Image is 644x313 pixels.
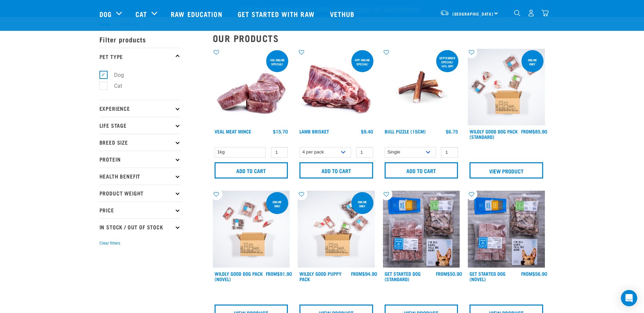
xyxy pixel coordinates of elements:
[468,191,545,268] img: NSP Dog Novel Update
[273,129,288,134] div: $15.70
[468,49,545,126] img: Dog 0 2sec
[436,272,447,275] span: FROM
[541,9,549,17] img: home-icon@2x.png
[103,82,125,90] label: Cat
[323,0,363,27] a: Vethub
[521,55,544,69] div: Online Only
[164,0,231,27] a: Raw Education
[351,55,373,69] div: 4pp online special!
[436,271,462,276] div: $50.90
[99,185,181,202] p: Product Weight
[266,197,288,211] div: Online Only
[385,130,426,132] a: Bull Pizzle (15cm)
[99,9,112,19] a: Dog
[528,9,535,17] img: user.png
[213,191,290,268] img: Dog Novel 0 2sec
[351,197,373,211] div: Online Only
[383,191,460,268] img: NSP Dog Standard Update
[213,49,290,126] img: 1160 Veal Meat Mince Medallions 01
[440,10,449,16] img: van-moving.png
[521,272,532,275] span: FROM
[385,272,421,280] a: Get Started Dog (Standard)
[361,129,373,134] div: $9.40
[299,272,342,280] a: Wildly Good Puppy Pack
[266,272,277,275] span: FROM
[436,53,458,71] div: September special! 10% off!
[351,271,377,276] div: $94.90
[441,147,458,158] input: 1
[299,162,373,179] input: Add to cart
[99,48,181,65] p: Pet Type
[99,168,181,185] p: Health Benefit
[99,202,181,218] p: Price
[99,31,181,48] p: Filter products
[215,162,288,179] input: Add to cart
[231,0,323,27] a: Get started with Raw
[99,240,120,246] button: Clear filters
[356,147,373,158] input: 1
[453,13,494,15] span: [GEOGRAPHIC_DATA]
[271,147,288,158] input: 1
[215,272,263,280] a: Wildly Good Dog Pack (Novel)
[135,9,147,19] a: Cat
[103,71,127,79] label: Dog
[266,55,288,69] div: 1kg online special!
[621,290,637,306] div: Open Intercom Messenger
[521,130,532,132] span: FROM
[99,151,181,168] p: Protein
[521,271,547,276] div: $56.90
[470,272,505,280] a: Get Started Dog (Novel)
[446,129,458,134] div: $6.75
[298,191,375,268] img: Puppy 0 2sec
[99,134,181,151] p: Breed Size
[385,162,458,179] input: Add to cart
[514,10,520,16] img: home-icon-1@2x.png
[521,129,547,134] div: $85.90
[213,33,545,43] h2: Our Products
[99,218,181,235] p: In Stock / Out Of Stock
[351,272,362,275] span: FROM
[299,130,329,132] a: Lamb Brisket
[266,271,292,276] div: $91.90
[215,130,251,132] a: Veal Meat Mince
[298,49,375,126] img: 1240 Lamb Brisket Pieces 01
[99,100,181,117] p: Experience
[383,49,460,126] img: Bull Pizzle
[99,117,181,134] p: Life Stage
[470,162,543,179] a: View Product
[470,130,518,138] a: Wildly Good Dog Pack (Standard)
